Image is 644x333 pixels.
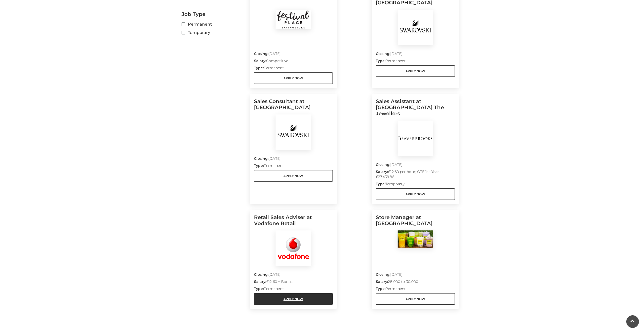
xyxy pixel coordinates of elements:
strong: Type: [254,66,264,70]
p: [DATE] [376,272,455,279]
p: Permanent [254,163,333,170]
strong: Type: [376,58,385,63]
strong: Type: [376,286,385,291]
strong: Salary: [376,279,388,284]
p: [DATE] [254,156,333,163]
strong: Type: [376,182,385,186]
label: Temporary [182,29,246,36]
p: Temporary [376,181,455,188]
strong: Closing: [254,156,269,161]
a: Apply Now [376,188,455,200]
a: Apply Now [254,72,333,84]
strong: Type: [254,163,264,168]
strong: Type: [254,286,264,291]
p: [DATE] [254,272,333,279]
p: Permanent [254,65,333,72]
img: BeaverBrooks The Jewellers [398,121,433,156]
p: Competitive [254,58,333,65]
p: £12.60 + Bonus [254,279,333,286]
h5: Store Manager at [GEOGRAPHIC_DATA] [376,214,455,230]
p: Permanent [254,286,333,293]
h5: Retail Sales Adviser at Vodafone Retail [254,214,333,230]
strong: Salary: [254,279,266,284]
strong: Closing: [376,51,391,56]
h2: Job Type [182,11,246,17]
p: Permanent [376,58,455,65]
h5: Sales Consultant at [GEOGRAPHIC_DATA] [254,98,333,114]
a: Apply Now [254,293,333,305]
p: [DATE] [376,162,455,169]
img: Vodafone Retail [276,230,311,266]
label: Permanent [182,21,246,27]
img: Swarovski [276,114,311,150]
img: Festival Place [276,10,311,29]
p: 28,000 to 30,000 [376,279,455,286]
strong: Salary: [376,169,388,174]
p: [DATE] [254,51,333,58]
strong: Closing: [376,272,391,277]
a: Apply Now [376,65,455,77]
strong: Closing: [376,162,391,167]
h5: Sales Assistant at [GEOGRAPHIC_DATA] The Jewellers [376,98,455,121]
a: Apply Now [254,170,333,182]
img: Bubble Citea [398,230,433,248]
a: Apply Now [376,293,455,305]
img: Swarovski [398,10,433,45]
strong: Closing: [254,272,269,277]
p: Permanent [376,286,455,293]
p: [DATE] [376,51,455,58]
strong: Salary: [254,58,266,63]
p: £12.60 per hour; OTE 1st Year £27,439.88 [376,169,455,181]
strong: Closing: [254,51,269,56]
